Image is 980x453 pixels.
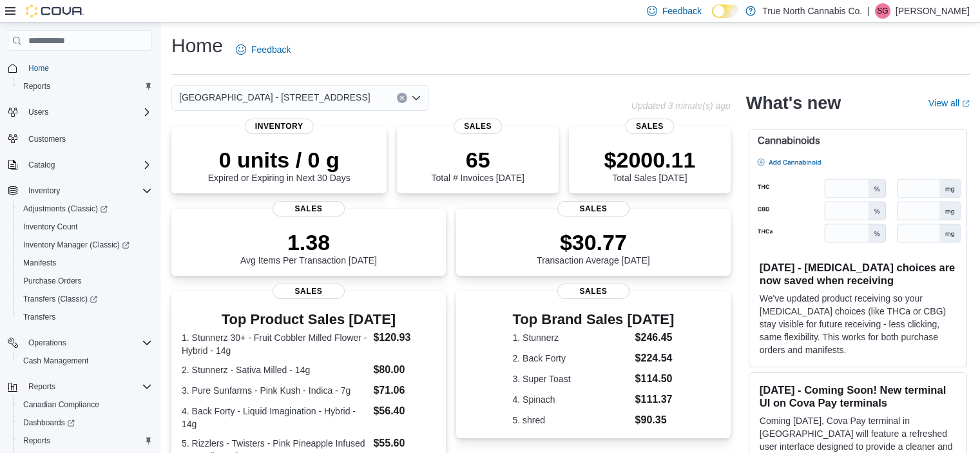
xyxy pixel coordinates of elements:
dt: 2. Stunnerz - Sativa Milled - 14g [182,363,368,376]
span: Adjustments (Classic) [23,204,108,214]
span: Cash Management [18,353,152,369]
span: Canadian Compliance [18,397,152,412]
span: Canadian Compliance [23,400,99,410]
span: Catalog [28,160,55,170]
span: Transfers (Classic) [18,291,152,307]
a: View allExternal link [928,98,970,108]
a: Adjustments (Classic) [13,200,157,218]
dt: 3. Pure Sunfarms - Pink Kush - Indica - 7g [182,384,368,397]
div: Total # Invoices [DATE] [431,147,524,183]
span: Inventory Count [18,219,152,235]
div: Transaction Average [DATE] [537,229,650,265]
span: Home [23,60,152,76]
p: We've updated product receiving so your [MEDICAL_DATA] choices (like THCa or CBG) stay visible fo... [760,292,956,356]
p: Updated 3 minute(s) ago [631,101,731,111]
p: 0 units / 0 g [208,147,351,173]
a: Canadian Compliance [18,397,104,412]
span: Feedback [251,43,291,56]
button: Inventory [3,182,157,200]
div: Sam Grenier [875,3,890,19]
span: Manifests [18,255,152,271]
a: Customers [23,131,71,147]
dd: $120.93 [373,330,435,345]
button: Inventory [23,183,65,198]
h3: [DATE] - Coming Soon! New terminal UI on Cova Pay terminals [760,383,956,409]
a: Transfers (Classic) [18,291,102,307]
dd: $90.35 [635,412,675,428]
a: Inventory Manager (Classic) [18,237,135,253]
span: Home [28,63,49,73]
span: Purchase Orders [18,273,152,289]
button: Transfers [13,308,157,326]
a: Reports [18,433,55,448]
span: Customers [23,130,152,146]
button: Reports [13,432,157,450]
button: Catalog [3,156,157,174]
span: Users [28,107,48,117]
button: Operations [23,335,72,351]
h2: What's new [746,93,841,113]
a: Inventory Count [18,219,83,235]
span: Sales [626,119,674,134]
dt: 1. Stunnerz 30+ - Fruit Cobbler Milled Flower - Hybrid - 14g [182,331,368,357]
a: Transfers (Classic) [13,290,157,308]
a: Purchase Orders [18,273,87,289]
a: Cash Management [18,353,93,369]
dd: $56.40 [373,403,435,419]
span: [GEOGRAPHIC_DATA] - [STREET_ADDRESS] [179,90,370,105]
h3: [DATE] - [MEDICAL_DATA] choices are now saved when receiving [760,261,956,287]
p: [PERSON_NAME] [896,3,970,19]
button: Operations [3,334,157,352]
div: Expired or Expiring in Next 30 Days [208,147,351,183]
span: Inventory [245,119,314,134]
span: Transfers (Classic) [23,294,97,304]
div: Total Sales [DATE] [604,147,696,183]
span: Reports [28,381,55,392]
span: Customers [28,134,66,144]
span: Manifests [23,258,56,268]
span: Users [23,104,152,120]
dt: 4. Back Forty - Liquid Imagination - Hybrid - 14g [182,405,368,430]
a: Home [23,61,54,76]
p: 1.38 [240,229,377,255]
span: Inventory Manager (Classic) [18,237,152,253]
a: Dashboards [13,414,157,432]
a: Transfers [18,309,61,325]
button: Reports [23,379,61,394]
button: Catalog [23,157,60,173]
span: Operations [28,338,66,348]
span: Transfers [18,309,152,325]
a: Dashboards [18,415,80,430]
a: Feedback [231,37,296,63]
span: Reports [23,379,152,394]
span: Catalog [23,157,152,173]
input: Dark Mode [712,5,739,18]
dt: 1. Stunnerz [513,331,630,344]
img: Cova [26,5,84,17]
span: Transfers [23,312,55,322]
span: Sales [273,201,345,217]
button: Inventory Count [13,218,157,236]
dd: $114.50 [635,371,675,387]
span: Sales [557,284,629,299]
dt: 4. Spinach [513,393,630,406]
h3: Top Product Sales [DATE] [182,312,436,327]
button: Open list of options [411,93,421,103]
span: Cash Management [23,356,88,366]
a: Manifests [18,255,61,271]
dt: 3. Super Toast [513,372,630,385]
button: Clear input [397,93,407,103]
p: $2000.11 [604,147,696,173]
span: Purchase Orders [23,276,82,286]
dd: $111.37 [635,392,675,407]
div: Avg Items Per Transaction [DATE] [240,229,377,265]
span: Inventory Manager (Classic) [23,240,130,250]
p: True North Cannabis Co. [762,3,862,19]
p: $30.77 [537,229,650,255]
h1: Home [171,33,223,59]
span: Dashboards [23,418,75,428]
dt: 2. Back Forty [513,352,630,365]
a: Inventory Manager (Classic) [13,236,157,254]
span: Sales [273,284,345,299]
